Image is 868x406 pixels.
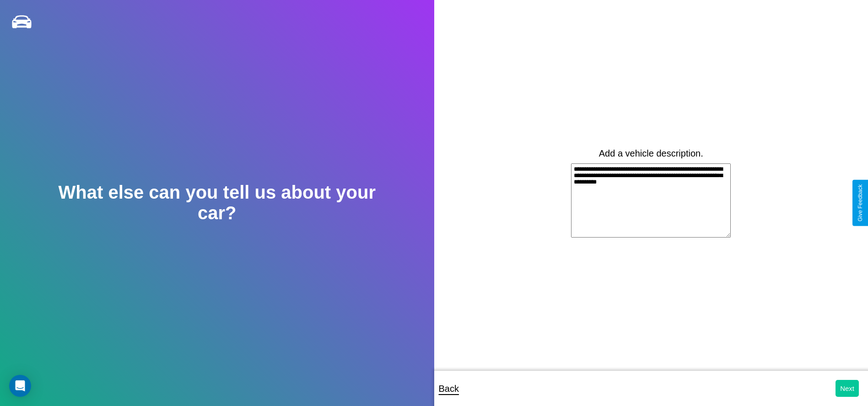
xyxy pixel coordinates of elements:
[439,380,459,397] p: Back
[9,375,31,397] div: Open Intercom Messenger
[599,148,703,159] label: Add a vehicle description.
[857,184,863,222] div: Give Feedback
[836,380,859,397] button: Next
[43,182,391,223] h2: What else can you tell us about your car?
